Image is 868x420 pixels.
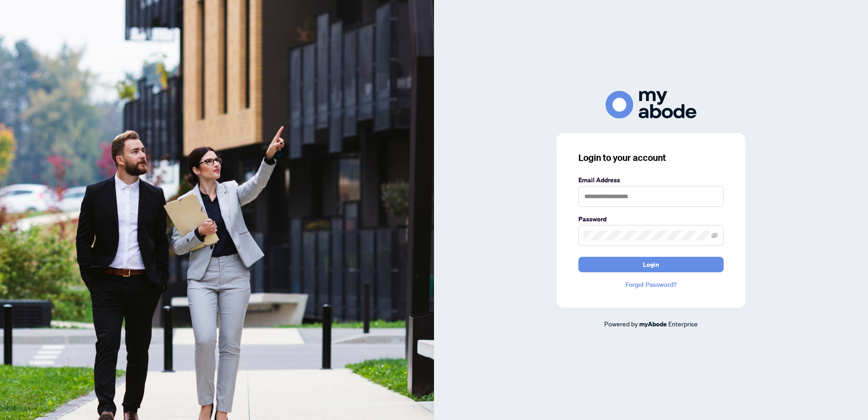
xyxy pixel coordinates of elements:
a: Forgot Password? [578,280,724,290]
label: Password [578,214,724,224]
span: Enterprise [668,320,698,328]
span: Powered by [604,320,638,328]
button: Login [578,257,724,272]
a: myAbode [639,319,667,329]
span: Login [643,257,659,272]
label: Email Address [578,175,724,185]
h3: Login to your account [578,151,724,164]
span: eye-invisible [711,232,718,239]
img: ma-logo [606,91,696,119]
